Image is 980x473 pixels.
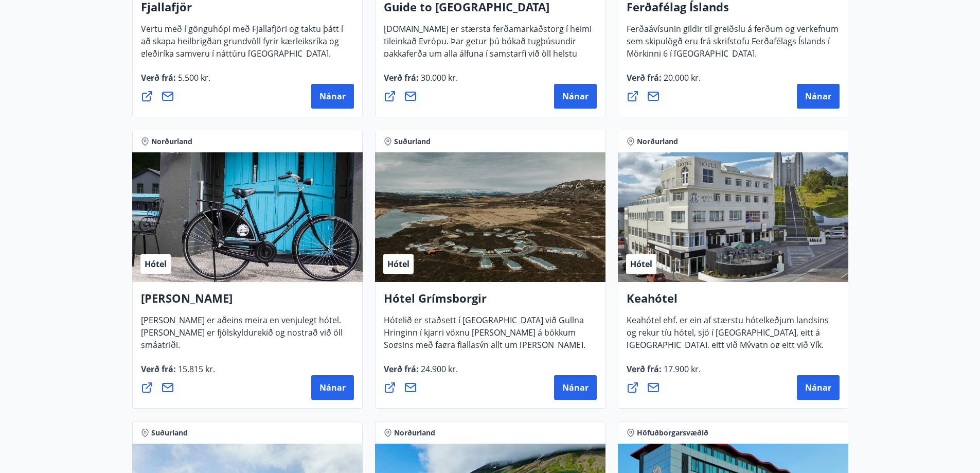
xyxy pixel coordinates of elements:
[627,72,701,92] span: Verð frá :
[384,314,585,383] span: Hótelið er staðsett í [GEOGRAPHIC_DATA] við Gullna Hringinn í kjarri vöxnu [PERSON_NAME] á bökkum...
[384,363,458,383] span: Verð frá :
[384,72,458,92] span: Verð frá :
[419,363,458,375] span: 24.900 kr.
[554,84,597,109] button: Nánar
[387,258,409,270] span: Hótel
[627,23,839,67] span: Ferðaávísunin gildir til greiðslu á ferðum og verkefnum sem skipulögð eru frá skrifstofu Ferðafél...
[319,91,346,102] span: Nánar
[176,72,210,83] span: 5.500 kr.
[141,23,343,67] span: Vertu með í gönguhópi með Fjallafjöri og taktu þátt í að skapa heilbrigðan grundvöll fyrir kærlei...
[797,84,840,109] button: Nánar
[419,72,458,83] span: 30.000 kr.
[637,428,708,438] span: Höfuðborgarsvæðið
[637,136,678,147] span: Norðurland
[141,72,210,92] span: Verð frá :
[630,258,652,270] span: Hótel
[311,375,354,400] button: Nánar
[151,428,188,438] span: Suðurland
[562,382,589,393] span: Nánar
[384,23,592,92] span: [DOMAIN_NAME] er stærsta ferðamarkaðstorg í heimi tileinkað Evrópu. Þar getur þú bókað tugþúsundi...
[311,84,354,109] button: Nánar
[141,314,343,359] span: [PERSON_NAME] er aðeins meira en venjulegt hótel. [PERSON_NAME] er fjölskyldurekið og nostrað við...
[627,314,829,383] span: Keahótel ehf. er ein af stærstu hótelkeðjum landsins og rekur tíu hótel, sjö í [GEOGRAPHIC_DATA],...
[141,290,354,314] h4: [PERSON_NAME]
[662,72,701,83] span: 20.000 kr.
[805,91,831,102] span: Nánar
[145,258,167,270] span: Hótel
[662,363,701,375] span: 17.900 kr.
[627,363,701,383] span: Verð frá :
[394,428,435,438] span: Norðurland
[176,363,215,375] span: 15.815 kr.
[141,363,215,383] span: Verð frá :
[319,382,346,393] span: Nánar
[805,382,831,393] span: Nánar
[554,375,597,400] button: Nánar
[151,136,192,147] span: Norðurland
[627,290,840,314] h4: Keahótel
[797,375,840,400] button: Nánar
[384,290,597,314] h4: Hótel Grímsborgir
[394,136,431,147] span: Suðurland
[562,91,589,102] span: Nánar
